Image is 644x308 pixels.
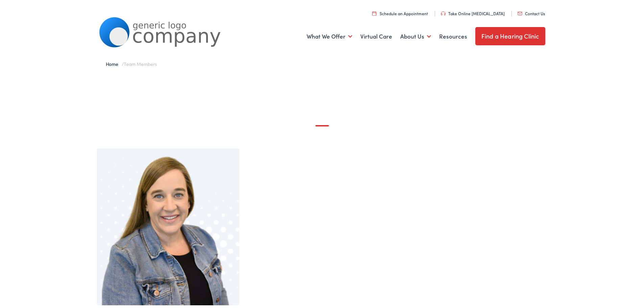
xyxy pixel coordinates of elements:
[518,10,545,16] a: Contact Us
[106,61,157,67] span: /
[106,61,122,67] a: Home
[360,24,392,49] a: Virtual Care
[518,12,522,15] img: utility icon
[400,24,431,49] a: About Us
[439,24,467,49] a: Resources
[475,27,545,45] a: Find a Hearing Clinic
[372,10,428,16] a: Schedule an Appointment
[124,61,157,67] span: Team Members
[372,11,376,16] img: utility icon
[441,10,505,16] a: Take Online [MEDICAL_DATA]
[307,24,352,49] a: What We Offer
[441,11,446,16] img: utility icon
